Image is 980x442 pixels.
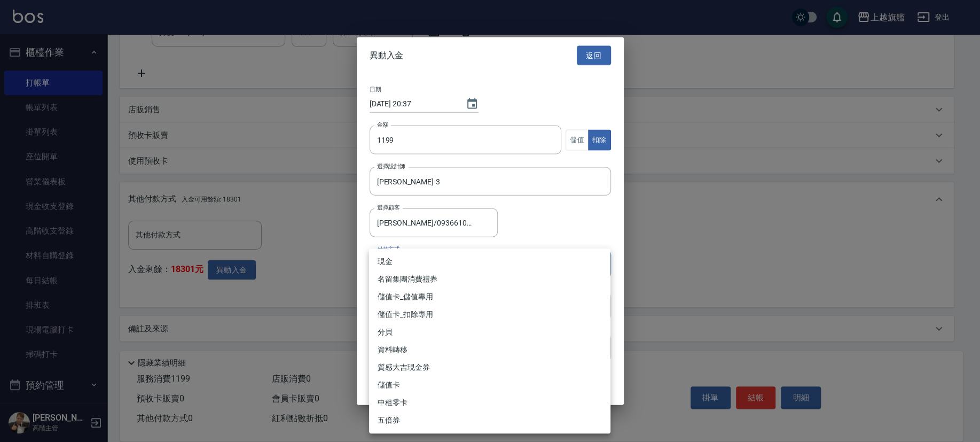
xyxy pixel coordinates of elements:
li: 中租零卡 [369,394,610,412]
li: 儲值卡_儲值專用 [369,288,610,306]
li: 資料轉移 [369,341,610,359]
li: 儲值卡 [369,376,610,394]
li: 分貝 [369,323,610,341]
li: 儲值卡_扣除專用 [369,306,610,323]
li: 五倍券 [369,412,610,429]
li: 名留集團消費禮券 [369,270,610,288]
li: 質感大吉現金券 [369,359,610,376]
li: 現金 [369,253,610,270]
